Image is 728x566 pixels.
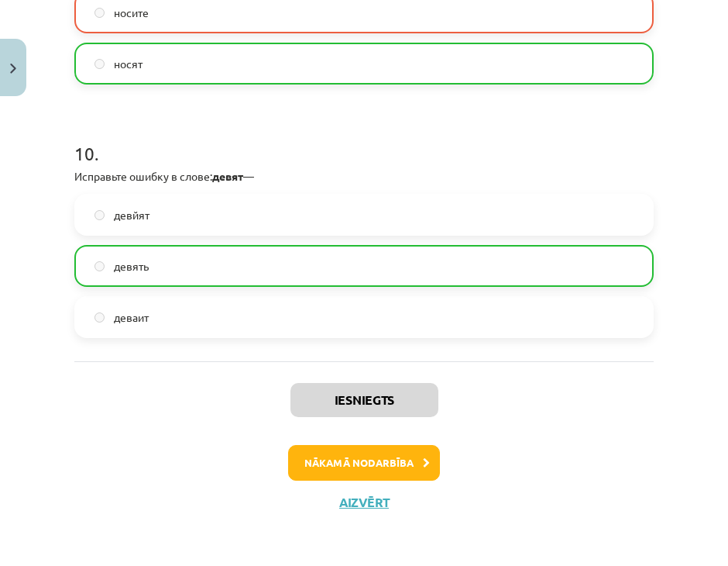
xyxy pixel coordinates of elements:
button: Iesniegts [290,383,438,417]
strong: девят [212,169,243,183]
img: icon-close-lesson-0947bae3869378f0d4975bcd49f059093ad1ed9edebbc8119c70593378902aed.svg [10,64,16,74]
span: девйят [114,207,149,223]
button: Nākamā nodarbība [288,445,440,481]
span: носят [114,56,143,72]
span: девять [114,258,149,274]
input: деваит [94,312,105,323]
span: деваит [114,309,149,326]
input: девйят [94,210,105,220]
span: носите [114,5,149,21]
h1: 10 . [74,116,654,164]
input: носят [94,59,105,69]
input: девять [94,261,105,271]
input: носите [94,8,105,18]
button: Aizvērt [335,495,393,510]
p: Исправьте ошибку в слове: — [74,168,654,185]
